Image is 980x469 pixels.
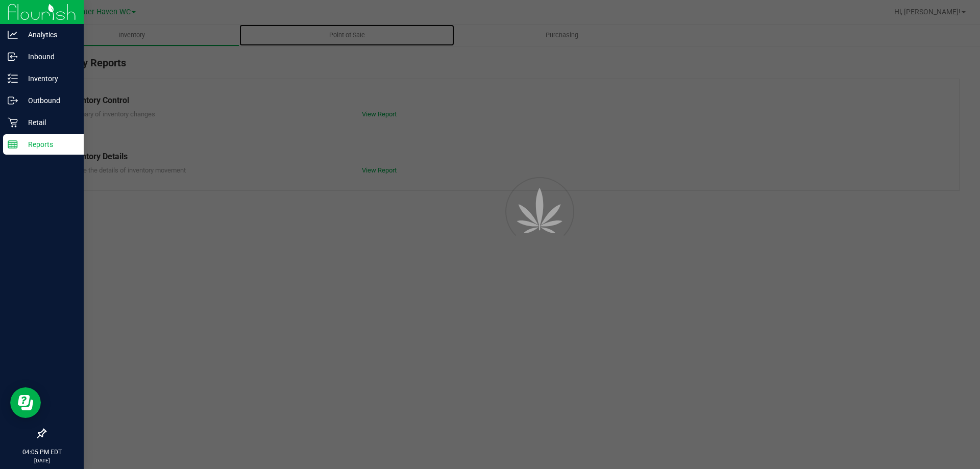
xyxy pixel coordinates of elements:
p: 04:05 PM EDT [5,448,79,457]
p: [DATE] [5,457,79,464]
inline-svg: Inbound [8,52,18,62]
p: Outbound [18,94,79,107]
p: Inbound [18,51,79,63]
p: Analytics [18,29,79,41]
inline-svg: Reports [8,139,18,150]
inline-svg: Analytics [8,30,18,40]
p: Inventory [18,72,79,85]
inline-svg: Retail [8,117,18,128]
inline-svg: Inventory [8,73,18,84]
p: Retail [18,116,79,129]
inline-svg: Outbound [8,95,18,106]
p: Reports [18,138,79,151]
iframe: Resource center [10,387,41,418]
